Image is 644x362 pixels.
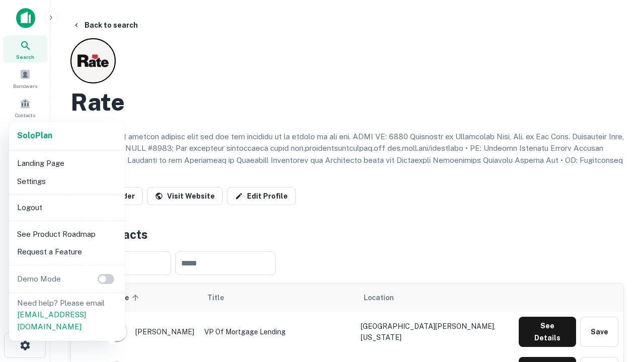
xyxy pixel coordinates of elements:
li: Settings [13,172,121,191]
a: SoloPlan [17,130,52,142]
a: [EMAIL_ADDRESS][DOMAIN_NAME] [17,310,86,331]
p: Need help? Please email [17,297,117,333]
p: Demo Mode [13,273,65,285]
li: Landing Page [13,154,121,172]
li: Request a Feature [13,243,121,261]
strong: Solo Plan [17,131,52,140]
li: See Product Roadmap [13,225,121,243]
iframe: Chat Widget [594,282,644,330]
li: Logout [13,199,121,217]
